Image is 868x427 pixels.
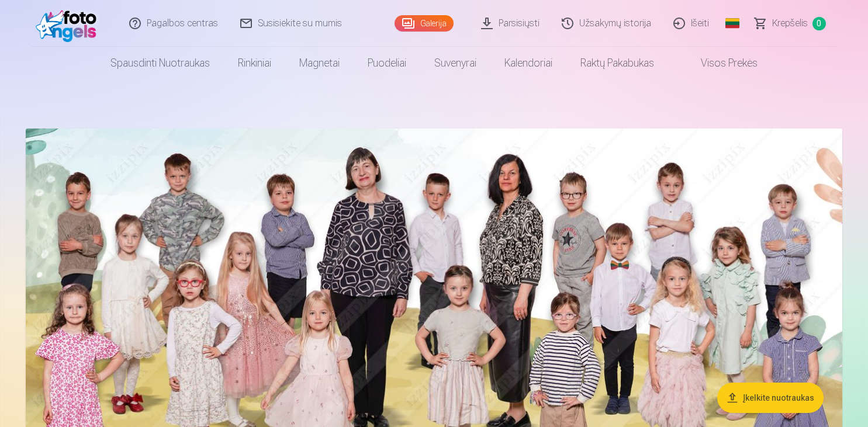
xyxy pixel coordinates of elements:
span: 0 [812,17,826,30]
a: Visos prekės [668,47,772,79]
a: Puodeliai [354,47,420,79]
img: /fa5 [36,5,103,42]
a: Kalendoriai [490,47,566,79]
a: Raktų pakabukas [566,47,668,79]
a: Galerija [395,15,454,32]
a: Suvenyrai [420,47,490,79]
span: Krepšelis [772,16,808,30]
button: Įkelkite nuotraukas [717,383,824,413]
a: Magnetai [285,47,354,79]
a: Spausdinti nuotraukas [96,47,224,79]
a: Rinkiniai [224,47,285,79]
